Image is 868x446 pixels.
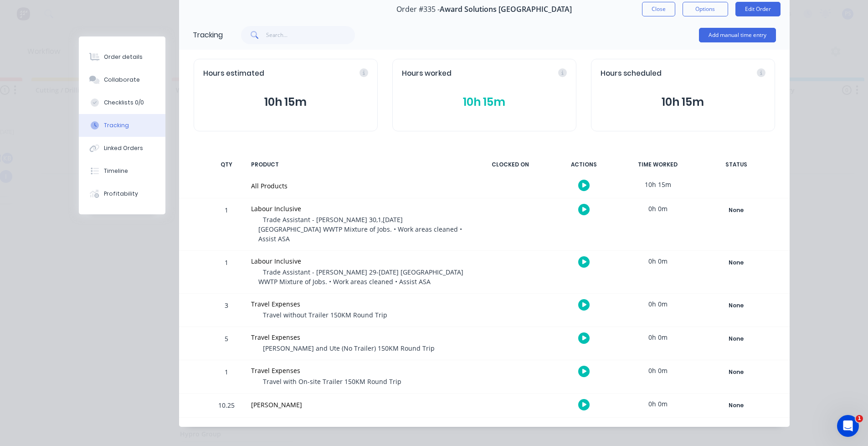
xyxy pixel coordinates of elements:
[624,294,692,314] div: 0h 0m
[837,415,859,437] iframe: Intercom live chat
[703,299,770,312] button: None
[203,93,368,111] button: 10h 15m
[213,155,240,174] div: QTY
[251,400,465,410] div: [PERSON_NAME]
[104,190,138,198] div: Profitability
[601,93,765,111] button: 10h 15m
[624,174,692,195] div: 10h 15m
[79,46,165,68] button: Order details
[263,311,387,319] span: Travel without Trailer 150KM Round Trip
[703,256,770,269] button: None
[703,332,770,345] button: None
[624,198,692,219] div: 0h 0m
[104,53,143,61] div: Order details
[213,362,240,393] div: 1
[704,204,769,216] div: None
[624,327,692,347] div: 0h 0m
[704,300,769,311] div: None
[251,181,465,191] div: All Products
[642,2,675,16] button: Close
[79,182,165,205] button: Profitability
[703,204,770,217] button: None
[396,5,440,14] span: Order #335 -
[203,68,264,79] span: Hours estimated
[79,68,165,91] button: Collaborate
[624,360,692,381] div: 0h 0m
[258,215,462,243] span: Trade Assistant - [PERSON_NAME] 30,1,[DATE] [GEOGRAPHIC_DATA] WWTP Mixture of Jobs. • Work areas ...
[735,2,781,16] button: Edit Order
[246,155,471,174] div: PRODUCT
[104,99,144,107] div: Checklists 0/0
[213,200,240,250] div: 1
[263,377,401,386] span: Travel with On-site Trailer 150KM Round Trip
[266,26,355,44] input: Search...
[79,137,165,160] button: Linked Orders
[79,160,165,182] button: Timeline
[683,2,728,16] button: Options
[704,257,769,269] div: None
[703,399,770,412] button: None
[104,76,140,84] div: Collaborate
[258,268,463,286] span: Trade Assistant - [PERSON_NAME] 29-[DATE] [GEOGRAPHIC_DATA] WWTP Mixture of Jobs. • Work areas cl...
[213,328,240,360] div: 5
[251,204,465,213] div: Labour Inclusive
[699,28,776,42] button: Add manual time entry
[251,366,465,375] div: Travel Expenses
[550,155,618,174] div: ACTIONS
[402,93,567,111] button: 10h 15m
[213,395,240,417] div: 10.25
[624,155,692,174] div: TIME WORKED
[624,394,692,414] div: 0h 0m
[104,121,129,130] div: Tracking
[402,68,452,79] span: Hours worked
[704,399,769,411] div: None
[624,251,692,271] div: 0h 0m
[213,252,240,293] div: 1
[104,144,143,152] div: Linked Orders
[104,167,128,175] div: Timeline
[251,299,465,309] div: Travel Expenses
[856,415,863,422] span: 1
[79,114,165,137] button: Tracking
[703,366,770,379] button: None
[193,30,223,41] div: Tracking
[213,295,240,327] div: 3
[601,68,662,79] span: Hours scheduled
[263,344,435,353] span: [PERSON_NAME] and Ute (No Trailer) 150KM Round Trip
[251,332,465,342] div: Travel Expenses
[440,5,572,14] span: Award Solutions [GEOGRAPHIC_DATA]
[476,155,544,174] div: CLOCKED ON
[698,155,775,174] div: STATUS
[251,256,465,266] div: Labour Inclusive
[79,91,165,114] button: Checklists 0/0
[704,333,769,345] div: None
